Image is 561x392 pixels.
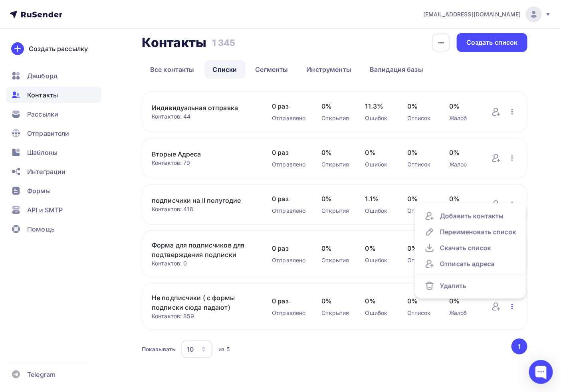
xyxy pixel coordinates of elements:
[407,244,433,253] span: 0%
[142,35,206,51] h2: Контакты
[425,243,516,253] div: Скачать список
[365,160,391,168] div: Ошибок
[322,101,349,111] span: 0%
[6,106,101,122] a: Рассылки
[27,205,63,215] span: API и SMTP
[29,44,88,53] div: Создать рассылку
[272,114,305,122] div: Отправлено
[272,207,305,215] div: Отправлено
[407,114,433,122] div: Отписок
[27,109,58,119] span: Рассылки
[272,256,305,264] div: Отправлено
[365,101,391,111] span: 11.3%
[6,145,101,160] a: Шаблоны
[407,256,433,264] div: Отписок
[407,194,433,204] span: 0%
[212,37,236,48] h3: 1 345
[365,244,391,253] span: 0%
[407,148,433,157] span: 0%
[6,183,101,199] a: Формы
[365,207,391,215] div: Ошибок
[365,309,391,317] div: Ошибок
[361,60,432,79] a: Валидация базы
[152,103,256,113] a: Индивидуальная отправка
[152,205,256,213] div: Контактов: 418
[142,345,175,353] div: Показывать
[322,114,349,122] div: Открытия
[322,194,349,204] span: 0%
[365,114,391,122] div: Ошибок
[425,227,516,237] div: Переименовать список
[152,259,256,267] div: Контактов: 0
[365,194,391,204] span: 1.1%
[27,71,57,81] span: Дашборд
[449,148,475,157] span: 0%
[423,10,521,18] span: [EMAIL_ADDRESS][DOMAIN_NAME]
[510,339,528,354] ul: Pagination
[247,60,297,79] a: Сегменты
[449,194,475,204] span: 0%
[6,68,101,84] a: Дашборд
[322,296,349,306] span: 0%
[218,345,230,353] div: из 5
[298,60,360,79] a: Инструменты
[322,256,349,264] div: Открытия
[365,148,391,157] span: 0%
[152,196,256,205] a: подписчики на II полугодие
[272,194,305,204] span: 0 раз
[449,114,475,122] div: Жалоб
[152,240,256,259] a: Форма для подписчиков для подтверждения подписки
[272,160,305,168] div: Отправлено
[152,159,256,167] div: Контактов: 79
[449,160,475,168] div: Жалоб
[407,160,433,168] div: Отписок
[27,224,55,234] span: Помощь
[6,87,101,103] a: Контакты
[142,60,203,79] a: Все контакты
[27,167,65,176] span: Интеграции
[449,296,475,306] span: 0%
[27,129,69,138] span: Отправители
[365,296,391,306] span: 0%
[187,344,194,354] div: 10
[272,244,305,253] span: 0 раз
[407,309,433,317] div: Отписок
[152,312,256,320] div: Контактов: 859
[272,148,305,157] span: 0 раз
[152,293,256,312] a: Не подписчики ( с формы подписки сюда падают)
[407,101,433,111] span: 0%
[425,281,516,291] div: Удалить
[322,160,349,168] div: Открытия
[423,6,551,22] a: [EMAIL_ADDRESS][DOMAIN_NAME]
[181,340,213,358] button: 10
[152,149,256,159] a: Вторые Адреса
[152,113,256,121] div: Контактов: 44
[449,309,475,317] div: Жалоб
[466,38,518,47] div: Создать список
[6,125,101,141] a: Отправители
[27,186,51,196] span: Формы
[272,296,305,306] span: 0 раз
[322,207,349,215] div: Открытия
[272,101,305,111] span: 0 раз
[425,259,516,269] div: Отписать адреса
[425,211,516,221] div: Добавить контакты
[322,148,349,157] span: 0%
[322,309,349,317] div: Открытия
[322,244,349,253] span: 0%
[407,207,433,215] div: Отписок
[27,370,56,379] span: Telegram
[449,101,475,111] span: 0%
[27,90,58,100] span: Контакты
[407,296,433,306] span: 0%
[204,60,246,79] a: Списки
[272,309,305,317] div: Отправлено
[511,339,527,354] button: Go to page 1
[27,148,57,157] span: Шаблоны
[365,256,391,264] div: Ошибок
